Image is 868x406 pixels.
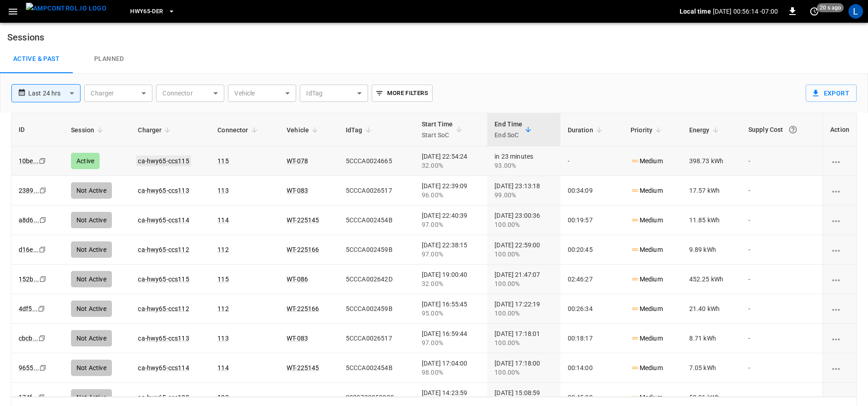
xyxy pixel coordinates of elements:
div: Not Active [71,360,112,376]
p: Medium [631,245,663,255]
div: copy [38,245,47,255]
a: ca-hwy65-ccs113 [138,187,189,194]
div: 32.00% [422,279,480,288]
div: Active [71,153,100,169]
div: 97.00% [422,250,480,259]
td: 5CCCA0024665 [338,146,414,176]
span: End TimeEnd SoC [495,119,534,140]
td: 00:34:09 [560,176,623,206]
span: Energy [689,125,722,135]
td: - [741,176,823,206]
div: copy [38,333,47,343]
td: 00:20:45 [560,235,623,265]
a: 2389... [19,187,39,194]
button: Export [806,85,857,102]
th: Action [823,113,857,146]
td: 5CCCA0026517 [338,176,414,206]
td: - [741,206,823,235]
td: 02:46:27 [560,265,623,294]
div: copy [38,156,47,166]
a: WT-225145 [287,216,319,224]
a: ca-hwy65-ccs114 [138,364,189,371]
div: 100.00% [495,220,553,229]
a: 115 [217,157,228,165]
td: - [741,294,823,324]
div: End Time [495,119,522,140]
div: charging session options [830,363,849,372]
div: copy [37,392,46,402]
a: 10be... [19,157,39,165]
a: 113 [217,187,228,194]
a: ca-hwy65-ccs113 [138,335,189,342]
td: 21.40 kWh [682,294,741,324]
div: profile-icon [848,4,863,19]
div: Not Active [71,330,112,346]
div: 99.00% [495,190,553,200]
div: [DATE] 22:38:15 [422,241,480,259]
div: charging session options [830,245,849,254]
p: Medium [631,393,663,402]
a: a8d6... [19,216,39,224]
div: copy [39,185,48,195]
td: 7.05 kWh [682,353,741,383]
span: Session [71,125,106,135]
span: IdTag [346,125,374,135]
div: copy [37,304,46,314]
span: Vehicle [287,125,321,135]
div: 100.00% [495,338,553,347]
a: WT-225166 [287,246,319,253]
td: 5CCCA002454B [338,206,414,235]
div: Not Active [71,301,112,317]
a: WT-225145 [287,364,319,371]
div: Not Active [71,389,112,406]
a: 114 [217,364,228,371]
div: copy [39,274,48,284]
span: Priority [631,125,664,135]
td: 5CCCA0026517 [338,324,414,353]
td: 452.25 kWh [682,265,741,294]
div: 32.00% [422,161,480,170]
a: 152b... [19,276,39,283]
div: copy [39,215,48,225]
a: WT-078 [287,157,308,165]
td: - [741,353,823,383]
td: 398.73 kWh [682,146,741,176]
div: [DATE] 21:47:07 [495,270,553,288]
img: ampcontrol.io logo [26,3,106,14]
div: Supply Cost [748,121,815,138]
span: Start TimeStart SoC [422,119,465,140]
div: charging session options [830,275,849,284]
div: sessions table [11,113,857,397]
td: 8.71 kWh [682,324,741,353]
div: [DATE] 22:39:09 [422,181,480,200]
p: Medium [631,363,663,373]
td: 00:26:34 [560,294,623,324]
a: WT-086 [287,276,308,283]
div: Not Active [71,182,112,199]
a: 9655... [19,364,39,371]
div: [DATE] 23:13:18 [495,181,553,200]
div: [DATE] 22:40:39 [422,211,480,229]
a: cbcb... [19,335,38,342]
span: Connector [217,125,260,135]
a: ca-hwy65-ccs115 [138,276,189,283]
a: ca-hwy65-ccs114 [138,216,189,224]
td: 00:14:00 [560,353,623,383]
div: Not Active [71,212,112,228]
div: Not Active [71,271,112,287]
p: Medium [631,156,663,166]
div: [DATE] 17:04:00 [422,359,480,377]
div: [DATE] 16:55:45 [422,300,480,318]
div: 100.00% [495,279,553,288]
div: charging session options [830,304,849,313]
td: 17.57 kWh [682,176,741,206]
div: [DATE] 22:54:24 [422,152,480,170]
p: Local time [680,7,711,16]
td: 9.89 kWh [682,235,741,265]
a: 112 [217,305,228,312]
div: charging session options [830,393,849,402]
a: 123 [217,394,228,401]
a: 114 [217,216,228,224]
p: Medium [631,216,663,225]
p: [DATE] 00:56:14 -07:00 [713,7,778,16]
